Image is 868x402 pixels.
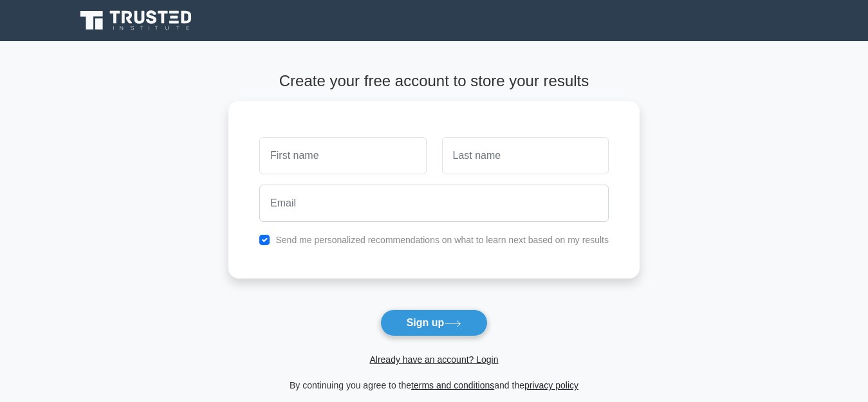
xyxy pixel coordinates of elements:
a: terms and conditions [411,380,494,390]
input: Email [259,185,609,222]
h4: Create your free account to store your results [228,72,640,91]
input: Last name [442,137,609,174]
a: privacy policy [524,380,578,390]
input: First name [259,137,426,174]
button: Sign up [380,309,488,336]
div: By continuing you agree to the and the [221,378,647,393]
label: Send me personalized recommendations on what to learn next based on my results [275,235,609,245]
a: Already have an account? Login [369,354,498,365]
